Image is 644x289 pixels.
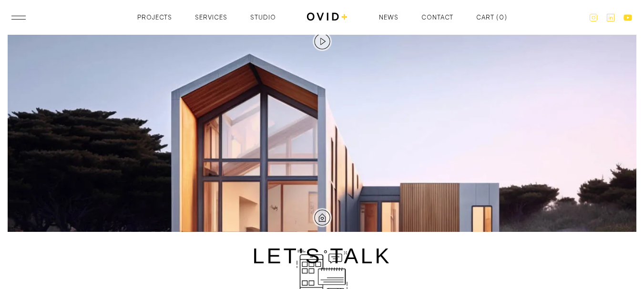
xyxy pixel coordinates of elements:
[505,14,507,20] div: )
[476,14,494,20] div: Cart
[250,14,276,20] a: Studio
[496,14,499,20] div: (
[421,14,453,20] a: Contact
[137,14,172,20] a: Projects
[379,14,399,20] a: News
[195,14,227,20] a: Services
[499,14,504,20] div: 0
[250,243,394,269] div: let's talk
[476,14,507,20] a: Open cart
